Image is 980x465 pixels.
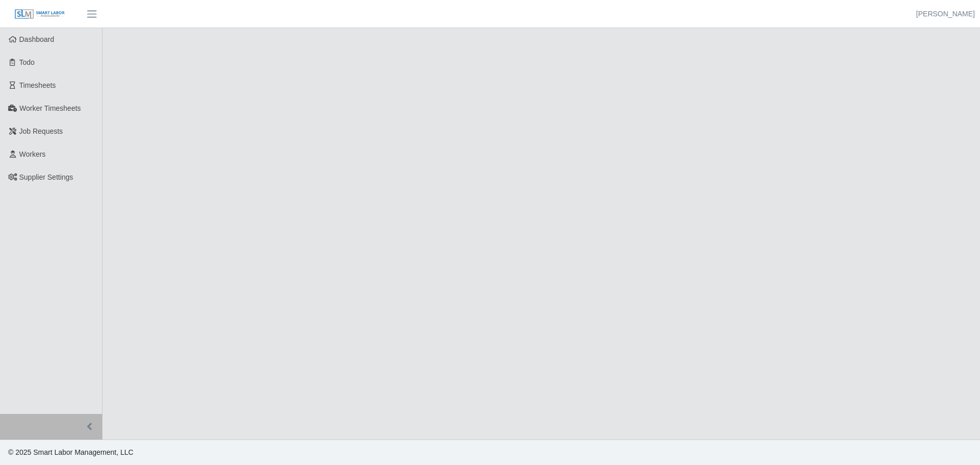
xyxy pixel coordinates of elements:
[916,9,975,19] a: [PERSON_NAME]
[19,35,55,43] span: Dashboard
[19,150,46,158] span: Workers
[19,173,73,181] span: Supplier Settings
[19,127,63,135] span: Job Requests
[19,58,35,66] span: Todo
[8,448,133,456] span: © 2025 Smart Labor Management, LLC
[14,9,65,20] img: SLM Logo
[19,81,56,89] span: Timesheets
[19,104,81,112] span: Worker Timesheets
